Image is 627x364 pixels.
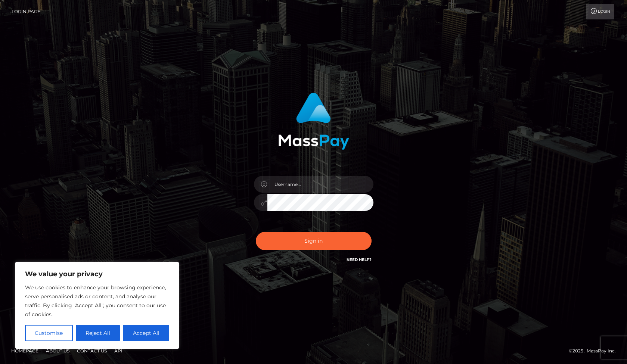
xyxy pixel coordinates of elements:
[25,325,73,341] button: Customise
[569,347,621,355] div: © 2025 , MassPay Inc.
[278,93,349,150] img: MassPay Login
[76,325,120,341] button: Reject All
[347,257,372,262] a: Need Help?
[111,345,125,357] a: API
[256,232,372,250] button: Sign in
[123,325,169,341] button: Accept All
[586,4,614,19] a: Login
[43,345,72,357] a: About Us
[25,283,169,319] p: We use cookies to enhance your browsing experience, serve personalised ads or content, and analys...
[74,345,110,357] a: Contact Us
[12,4,40,19] a: Login Page
[267,176,373,193] input: Username...
[15,262,179,349] div: We value your privacy
[25,270,169,279] p: We value your privacy
[8,345,41,357] a: Homepage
